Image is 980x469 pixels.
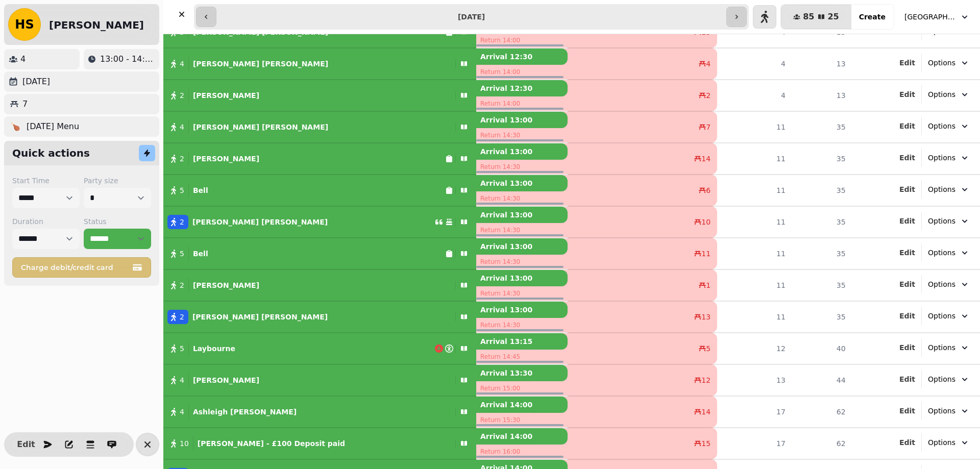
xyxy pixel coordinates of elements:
[476,223,568,237] p: Return 14:30
[928,184,955,194] span: Options
[180,122,184,132] span: 4
[706,122,710,132] span: 7
[922,54,976,72] button: Options
[792,111,852,143] td: 35
[21,264,130,271] span: Charge debit/credit card
[928,58,955,68] span: Options
[701,312,710,322] span: 13
[193,375,259,385] p: [PERSON_NAME]
[476,255,568,269] p: Return 14:30
[180,312,184,322] span: 2
[899,248,915,258] button: Edit
[792,301,852,333] td: 35
[163,146,476,171] button: 2 [PERSON_NAME]
[928,153,955,163] span: Options
[20,53,26,65] p: 4
[163,305,476,329] button: 2[PERSON_NAME] [PERSON_NAME]
[717,364,792,396] td: 13
[476,413,568,427] p: Return 15:30
[792,333,852,364] td: 40
[476,128,568,142] p: Return 14:30
[717,238,792,269] td: 11
[163,83,476,108] button: 2 [PERSON_NAME]
[476,350,568,364] p: Return 14:45
[792,238,852,269] td: 35
[476,96,568,111] p: Return 14:00
[12,176,80,186] label: Start Time
[192,312,328,322] p: [PERSON_NAME] [PERSON_NAME]
[476,318,568,332] p: Return 14:30
[922,370,976,388] button: Options
[180,217,184,227] span: 2
[899,406,915,416] button: Edit
[476,33,568,47] p: Return 14:00
[193,59,328,69] p: [PERSON_NAME] [PERSON_NAME]
[899,91,915,98] span: Edit
[899,281,915,288] span: Edit
[12,146,90,160] h2: Quick actions
[899,186,915,193] span: Edit
[717,428,792,459] td: 17
[16,434,36,455] button: Edit
[899,122,915,130] span: Edit
[899,58,915,68] button: Edit
[922,85,976,104] button: Options
[476,80,568,96] p: Arrival 12:30
[180,90,184,101] span: 2
[922,433,976,452] button: Options
[899,279,915,289] button: Edit
[163,368,476,392] button: 4 [PERSON_NAME]
[922,307,976,325] button: Options
[476,286,568,301] p: Return 14:30
[163,431,476,456] button: 10 [PERSON_NAME] - £100 Deposit paid
[193,249,208,259] p: Bell
[180,59,184,69] span: 4
[22,98,28,110] p: 7
[192,217,328,227] p: [PERSON_NAME] [PERSON_NAME]
[792,206,852,238] td: 35
[928,248,955,258] span: Options
[180,343,184,354] span: 5
[180,280,184,290] span: 2
[180,375,184,385] span: 4
[928,279,955,289] span: Options
[781,5,851,29] button: 8525
[193,122,328,132] p: [PERSON_NAME] [PERSON_NAME]
[476,238,568,255] p: Arrival 13:00
[12,216,80,227] label: Duration
[899,249,915,256] span: Edit
[928,121,955,131] span: Options
[476,160,568,174] p: Return 14:30
[20,440,32,449] span: Edit
[476,112,568,128] p: Arrival 13:00
[792,396,852,428] td: 62
[792,428,852,459] td: 62
[899,344,915,351] span: Edit
[180,438,189,449] span: 10
[792,143,852,175] td: 35
[899,153,915,163] button: Edit
[476,270,568,286] p: Arrival 13:00
[476,333,568,350] p: Arrival 13:15
[899,89,915,100] button: Edit
[163,210,476,234] button: 2[PERSON_NAME] [PERSON_NAME]
[928,216,955,226] span: Options
[899,439,915,446] span: Edit
[928,406,955,416] span: Options
[899,216,915,226] button: Edit
[701,438,710,449] span: 15
[717,301,792,333] td: 11
[899,184,915,194] button: Edit
[198,438,345,449] p: [PERSON_NAME] - £100 Deposit paid
[717,206,792,238] td: 11
[899,154,915,161] span: Edit
[922,275,976,293] button: Options
[928,374,955,384] span: Options
[922,117,976,135] button: Options
[706,343,710,354] span: 5
[22,76,50,88] p: [DATE]
[792,364,852,396] td: 44
[706,185,710,195] span: 6
[928,342,955,353] span: Options
[792,269,852,301] td: 35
